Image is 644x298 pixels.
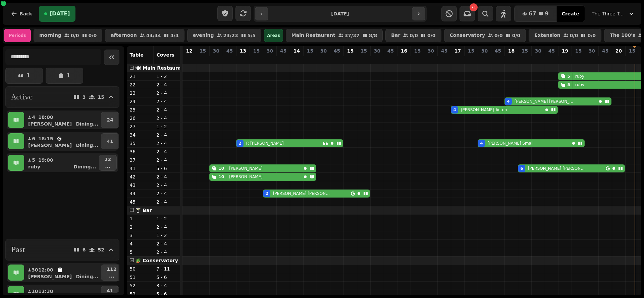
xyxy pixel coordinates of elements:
p: 2 [267,56,272,62]
p: 16 [401,48,407,54]
p: 5 - 6 [156,291,178,297]
button: 618:15[PERSON_NAME]Dining... [25,133,100,149]
p: 45 [280,48,286,54]
span: Create [562,11,579,16]
button: 22... [99,155,117,171]
p: 15 [347,48,354,54]
p: 45 [226,48,233,54]
p: 5 [32,157,36,163]
p: [PERSON_NAME] [PERSON_NAME] [273,191,332,196]
p: 2 - 4 [156,190,178,197]
p: Conservatory [450,33,485,38]
p: 0 / 0 [587,33,596,38]
p: 4 [482,56,487,62]
p: 0 / 0 [512,33,521,38]
span: [DATE] [50,11,70,16]
p: 0 [307,56,313,62]
p: 14 [293,48,300,54]
p: 2 - 4 [156,199,178,205]
p: 2 - 4 [156,115,178,122]
p: 3 [83,95,86,99]
p: 18:00 [38,114,53,121]
p: 2 - 4 [156,148,178,155]
button: Back [5,6,38,22]
span: Back [19,11,32,16]
p: 0 / 0 [494,33,503,38]
p: 37 / 37 [345,33,360,38]
button: [DATE] [39,6,75,22]
p: 0 [495,56,500,62]
p: [PERSON_NAME] [229,174,263,179]
p: [PERSON_NAME] Small [488,141,534,146]
p: 15 [98,95,104,99]
p: 2 - 4 [156,140,178,147]
p: 0 [589,56,594,62]
p: 1 - 2 [156,123,178,130]
p: 41 [129,165,151,172]
p: [PERSON_NAME] [229,166,263,171]
p: 44 / 44 [146,33,161,38]
p: ruby [575,74,584,79]
button: Active315 [5,86,119,108]
p: 1 [129,215,151,222]
span: 9 [545,11,549,16]
p: 25 [129,106,151,113]
p: 2 - 4 [156,90,178,96]
p: 20 [615,48,622,54]
p: 0 [374,56,380,62]
p: 53 [129,291,151,297]
p: 12:30 [38,288,53,295]
button: 1 [5,68,43,84]
p: 19 [562,48,568,54]
p: 2 - 4 [156,106,178,113]
p: [PERSON_NAME] [PERSON_NAME] [528,166,587,171]
p: 0 / 0 [89,33,97,38]
p: 52 [129,282,151,289]
p: 0 [441,56,447,62]
p: 30 [535,48,541,54]
p: 0 / 0 [427,33,436,38]
p: 0 / 0 [570,33,578,38]
p: 51 [129,274,151,281]
div: 4 [480,141,483,146]
p: 5 [129,249,151,255]
p: 0 [549,56,554,62]
button: 41 [101,133,119,149]
p: 0 [334,56,339,62]
p: 0 [321,56,326,62]
p: 15 [307,48,313,54]
span: Table [129,52,144,58]
p: evening [193,33,214,38]
button: Collapse sidebar [104,50,119,65]
p: ruby [28,163,40,170]
div: Periods [4,29,31,42]
p: 4 [129,240,151,247]
span: 🍽️ Main Restaurant [135,65,186,71]
p: 19:00 [38,157,53,163]
button: Conservatory0/00/0 [444,29,526,42]
p: 1 [66,73,70,78]
p: 0 [254,56,259,62]
p: 45 [548,48,555,54]
p: 45 [334,48,340,54]
p: 30 [481,48,488,54]
p: 23 / 23 [223,33,238,38]
p: 0 [361,56,366,62]
p: 2 - 4 [156,224,178,230]
p: 35 [129,140,151,147]
p: afternoon [111,33,137,38]
p: ... [107,273,116,279]
p: 8 / 8 [369,33,377,38]
p: 2 - 4 [156,157,178,163]
p: 0 [294,56,299,62]
p: 0 [616,56,621,62]
p: The 100's [610,33,635,38]
p: 2 - 4 [156,240,178,247]
p: 18 [508,48,515,54]
p: 30 [186,56,192,62]
p: 15 [575,48,582,54]
p: 2 - 4 [156,182,178,189]
p: 3 [129,232,151,239]
div: 5 [567,74,570,79]
p: [PERSON_NAME] [28,121,72,127]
